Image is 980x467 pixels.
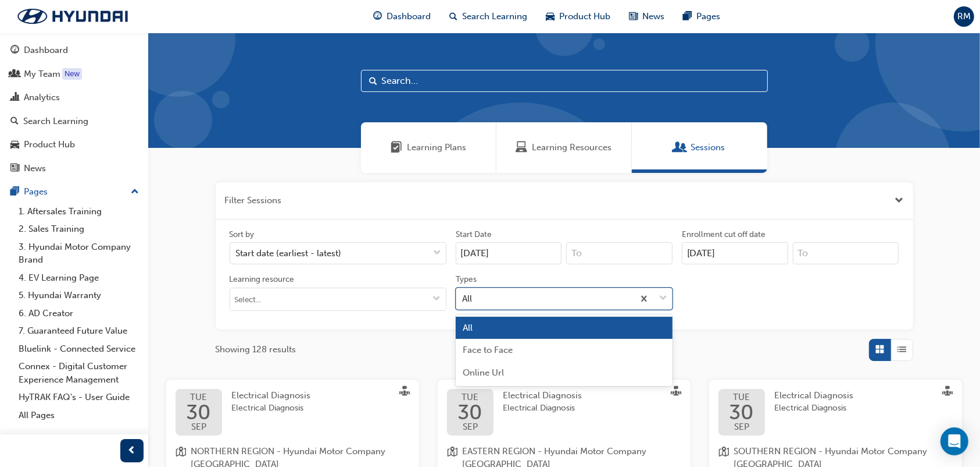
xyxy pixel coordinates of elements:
div: Pages [24,185,48,199]
div: Sort by [230,229,255,240]
input: Enrollment cut off date [682,242,788,264]
span: Sessions [674,141,686,154]
span: down-icon [659,291,667,306]
span: Learning Plans [391,141,402,154]
a: pages-iconPages [674,5,729,29]
span: News [642,10,664,23]
div: Types [456,274,477,285]
a: 2. Sales Training [14,220,144,238]
a: car-iconProduct Hub [537,5,620,29]
input: Start Date [456,242,562,264]
span: prev-icon [128,444,137,458]
a: Learning ResourcesLearning Resources [496,122,632,173]
a: Learning PlansLearning Plans [361,122,496,173]
a: SessionsSessions [632,122,767,173]
span: 30 [187,402,212,423]
a: Product Hub [5,134,144,155]
span: news-icon [629,9,638,24]
input: To [793,242,899,264]
span: up-icon [131,185,139,200]
div: Start Date [456,229,492,240]
div: All [462,292,472,305]
input: Learning resourcetoggle menu [230,288,446,310]
span: pages-icon [683,9,692,24]
span: search-icon [449,9,457,24]
a: My Team [5,63,144,85]
span: down-icon [433,246,441,261]
a: Analytics [5,87,144,108]
div: My Team [24,68,60,81]
span: SEP [729,423,754,431]
span: Learning Plans [407,141,466,154]
span: guage-icon [10,45,19,56]
div: Search Learning [23,115,88,128]
span: Pages [696,10,720,23]
a: guage-iconDashboard [364,5,440,29]
button: Pages [5,181,144,203]
div: Tooltip anchor [62,68,82,80]
div: News [24,162,46,175]
img: Trak [6,4,140,29]
div: Dashboard [24,44,68,57]
span: people-icon [10,69,19,80]
a: All Pages [14,406,144,424]
span: news-icon [10,164,19,174]
button: RM [954,6,974,27]
a: TUE30SEPElectrical DiagnosisElectrical Diagnosis [718,389,953,436]
span: Online Url [463,367,504,378]
a: Bluelink - Connected Service [14,340,144,358]
a: HyTRAK FAQ's - User Guide [14,388,144,406]
span: Search Learning [462,10,527,23]
span: 30 [458,402,483,423]
a: search-iconSearch Learning [440,5,537,29]
a: 4. EV Learning Page [14,269,144,287]
a: 3. Hyundai Motor Company Brand [14,238,144,269]
span: SEP [458,423,483,431]
div: Open Intercom Messenger [940,427,968,455]
a: TUE30SEPElectrical DiagnosisElectrical Diagnosis [447,389,681,436]
span: SEP [187,423,212,431]
span: TUE [458,393,483,402]
span: sessionType_FACE_TO_FACE-icon [399,386,410,399]
button: toggle menu [427,288,446,310]
span: Sessions [691,141,725,154]
a: 5. Hyundai Warranty [14,286,144,305]
span: search-icon [10,116,19,127]
span: Dashboard [387,10,431,23]
span: sessionType_FACE_TO_FACE-icon [942,386,953,399]
span: Product Hub [559,10,610,23]
span: Search [370,75,378,88]
span: TUE [187,393,212,402]
div: Enrollment cut off date [682,229,766,240]
span: Learning Resources [532,141,612,154]
button: Close the filter [895,194,904,207]
a: 1. Aftersales Training [14,203,144,221]
span: Electrical Diagnosis [774,390,853,401]
a: TUE30SEPElectrical DiagnosisElectrical Diagnosis [176,389,410,436]
span: RM [957,10,971,23]
a: News [5,158,144,179]
span: Electrical Diagnosis [774,402,853,415]
span: car-icon [546,9,555,24]
input: To [566,242,673,264]
span: Electrical Diagnosis [503,390,582,401]
span: Learning Resources [516,141,528,154]
a: Dashboard [5,40,144,61]
div: Product Hub [24,138,75,151]
span: List [897,343,906,356]
a: 6. AD Creator [14,305,144,323]
div: Analytics [24,91,60,104]
span: Showing 128 results [216,343,296,356]
a: Connex - Digital Customer Experience Management [14,358,144,388]
button: DashboardMy TeamAnalyticsSearch LearningProduct HubNews [5,37,144,181]
span: guage-icon [373,9,382,24]
div: Start date (earliest - latest) [236,247,342,260]
span: down-icon [432,295,441,305]
span: chart-icon [10,93,19,103]
span: Face to Face [463,345,513,355]
div: Learning resource [230,274,295,285]
span: car-icon [10,140,19,150]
